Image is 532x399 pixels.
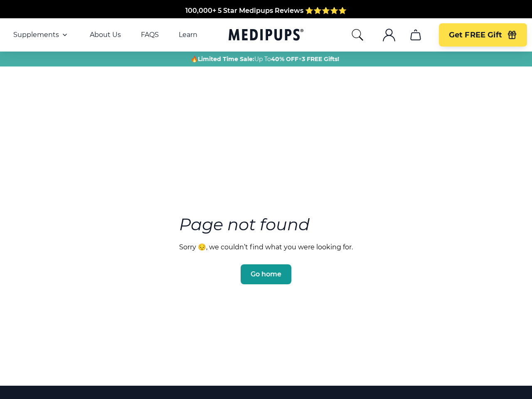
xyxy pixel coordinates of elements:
[179,212,353,236] h3: Page not found
[251,270,281,278] span: Go home
[406,25,426,45] button: cart
[13,31,59,39] span: Supplements
[185,7,347,15] span: 100,000+ 5 Star Medipups Reviews ⭐️⭐️⭐️⭐️⭐️
[179,243,353,251] p: Sorry 😔, we couldn’t find what you were looking for.
[229,27,303,44] a: Medipups
[13,30,70,40] button: Supplements
[351,28,364,42] button: search
[179,31,197,39] a: Learn
[141,31,159,39] a: FAQS
[449,30,502,40] span: Get FREE Gift
[191,55,339,63] span: 🔥 Up To +
[241,264,291,284] button: Go home
[379,25,399,45] button: account
[439,23,527,47] button: Get FREE Gift
[90,31,121,39] a: About Us
[128,17,404,25] span: Made In The [GEOGRAPHIC_DATA] from domestic & globally sourced ingredients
